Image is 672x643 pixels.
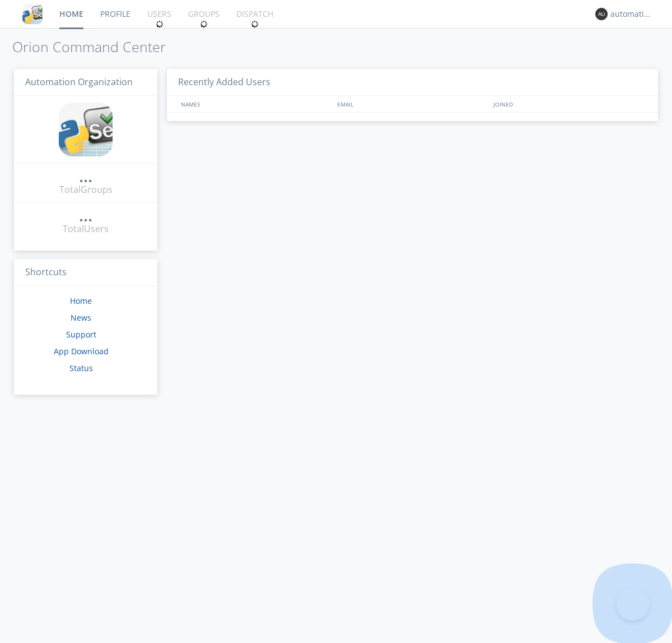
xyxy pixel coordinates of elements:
[251,20,259,28] img: spin.svg
[63,223,109,235] div: Total Users
[79,170,92,183] a: ...
[595,8,608,20] img: 373638.png
[25,76,133,88] span: Automation Organization
[156,20,164,28] img: spin.svg
[71,312,91,323] a: News
[66,329,96,340] a: Support
[22,4,43,24] img: cddb5a64eb264b2086981ab96f4c1ba7
[491,96,647,112] div: JOINED
[79,210,92,221] div: ...
[70,295,92,306] a: Home
[178,96,332,112] div: NAMES
[59,103,113,156] img: cddb5a64eb264b2086981ab96f4c1ba7
[79,210,92,223] a: ...
[610,8,652,20] div: automation+atlas0031
[14,259,157,286] h3: Shortcuts
[616,587,650,621] iframe: Toggle Customer Support
[54,346,109,357] a: App Download
[200,20,208,28] img: spin.svg
[69,363,93,373] a: Status
[334,96,491,112] div: EMAIL
[167,69,658,96] h3: Recently Added Users
[79,170,92,182] div: ...
[59,183,113,196] div: Total Groups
